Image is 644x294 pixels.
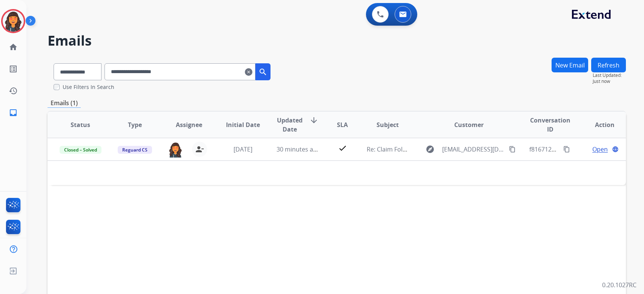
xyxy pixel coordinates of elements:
span: Subject [377,120,399,129]
mat-icon: content_copy [509,146,516,153]
span: SLA [337,120,348,129]
label: Use Filters In Search [63,83,114,91]
span: Last Updated: [593,72,626,78]
img: agent-avatar [168,142,183,158]
mat-icon: history [9,86,18,95]
th: Action [572,112,626,138]
mat-icon: arrow_downward [309,116,318,125]
p: 0.20.1027RC [602,280,636,289]
span: f816712c-abae-4804-bc13-635bf6e6f95e [529,145,641,153]
mat-icon: home [9,43,18,52]
h2: Emails [48,33,626,48]
span: Initial Date [226,120,260,129]
span: Updated Date [277,116,303,134]
span: Customer [454,120,484,129]
mat-icon: list_alt [9,64,18,73]
mat-icon: language [612,146,619,153]
span: Re: Claim Follow Up [367,145,422,153]
mat-icon: content_copy [563,146,570,153]
p: Emails (1) [48,98,81,108]
span: [EMAIL_ADDRESS][DOMAIN_NAME] [442,145,505,154]
span: [DATE] [234,145,252,153]
span: Status [71,120,90,129]
span: Type [128,120,142,129]
mat-icon: check [338,144,347,153]
mat-icon: search [258,67,267,77]
button: New Email [552,58,588,72]
span: Assignee [176,120,202,129]
span: Closed – Solved [60,146,101,154]
span: 30 minutes ago [277,145,320,153]
img: avatar [3,11,24,32]
mat-icon: explore [426,145,435,154]
mat-icon: clear [245,67,252,77]
span: Reguard CS [118,146,152,154]
span: Just now [593,78,626,84]
button: Refresh [591,58,626,72]
span: Open [592,145,608,154]
mat-icon: inbox [9,108,18,117]
span: Conversation ID [529,116,571,134]
mat-icon: person_remove [195,145,204,154]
